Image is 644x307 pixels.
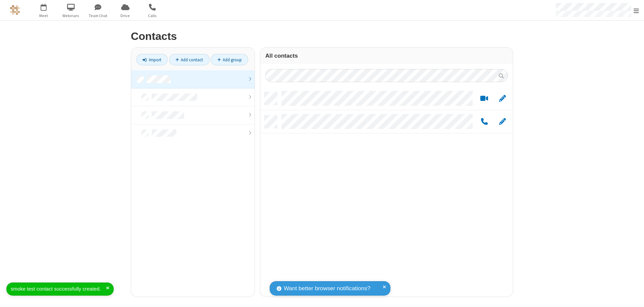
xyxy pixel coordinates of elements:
h2: Contacts [131,30,513,42]
a: Import [136,54,168,65]
span: Meet [31,13,56,19]
button: Edit [496,118,509,126]
span: Calls [140,13,165,19]
span: Want better browser notifications? [284,284,370,293]
div: smoke test contact successfully created. [11,285,106,293]
div: grid [260,87,513,297]
h3: All contacts [265,53,508,59]
span: Drive [113,13,138,19]
img: QA Selenium DO NOT DELETE OR CHANGE [10,5,20,15]
button: Call by phone [478,118,491,126]
span: Webinars [58,13,84,19]
span: Team Chat [86,13,111,19]
button: Start a video meeting [478,95,491,103]
a: Add contact [169,54,210,65]
a: Add group [211,54,248,65]
button: Edit [496,95,509,103]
